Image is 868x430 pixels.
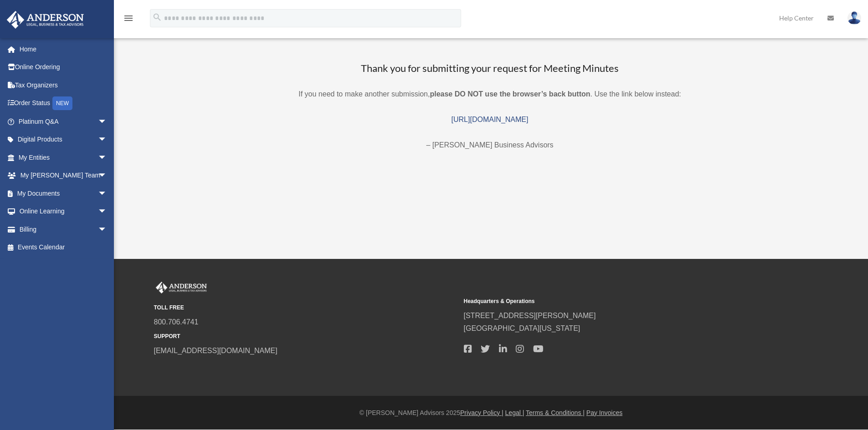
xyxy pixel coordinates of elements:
[154,347,277,354] a: [EMAIL_ADDRESS][DOMAIN_NAME]
[464,312,596,319] a: [STREET_ADDRESS][PERSON_NAME]
[154,318,199,326] a: 800.706.4741
[6,220,121,238] a: Billingarrow_drop_down
[98,148,116,167] span: arrow_drop_down
[6,76,121,94] a: Tax Organizers
[6,40,121,58] a: Home
[452,116,529,123] a: [URL][DOMAIN_NAME]
[152,12,162,22] i: search
[586,409,622,416] a: Pay Invoices
[52,96,72,110] div: NEW
[526,409,585,416] a: Terms & Conditions |
[460,409,503,416] a: Privacy Policy |
[154,332,457,341] small: SUPPORT
[6,202,121,221] a: Online Learningarrow_drop_down
[505,409,524,416] a: Legal |
[6,184,121,202] a: My Documentsarrow_drop_down
[6,148,121,167] a: My Entitiesarrow_drop_down
[149,61,831,76] h3: Thank you for submitting your request for Meeting Minutes
[464,297,767,306] small: Headquarters & Operations
[98,202,116,221] span: arrow_drop_down
[98,184,116,203] span: arrow_drop_down
[4,11,87,29] img: Anderson Advisors Platinum Portal
[98,220,116,239] span: arrow_drop_down
[114,407,868,419] div: © [PERSON_NAME] Advisors 2025
[98,131,116,149] span: arrow_drop_down
[6,112,121,131] a: Platinum Q&Aarrow_drop_down
[149,139,831,152] p: – [PERSON_NAME] Business Advisors
[6,58,121,76] a: Online Ordering
[154,303,457,313] small: TOLL FREE
[154,282,209,293] img: Anderson Advisors Platinum Portal
[6,238,121,257] a: Events Calendar
[464,324,580,332] a: [GEOGRAPHIC_DATA][US_STATE]
[98,112,116,131] span: arrow_drop_down
[6,94,121,113] a: Order StatusNEW
[123,13,134,24] i: menu
[847,11,861,25] img: User Pic
[430,90,590,98] b: please DO NOT use the browser’s back button
[149,88,831,101] p: If you need to make another submission, . Use the link below instead:
[6,167,121,185] a: My [PERSON_NAME] Teamarrow_drop_down
[98,167,116,185] span: arrow_drop_down
[123,16,134,24] a: menu
[6,131,121,149] a: Digital Productsarrow_drop_down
